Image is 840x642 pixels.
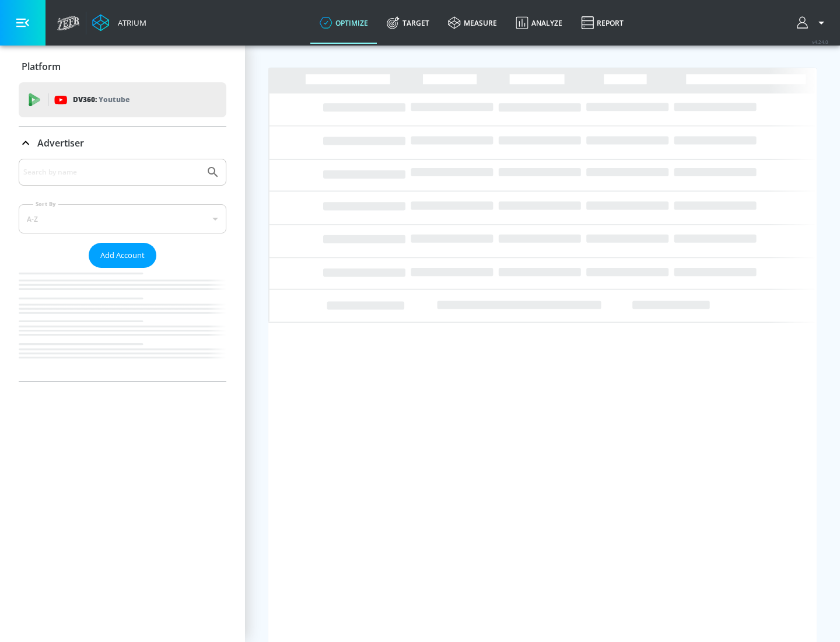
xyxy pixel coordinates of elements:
[19,50,226,83] div: Platform
[99,93,129,106] p: Youtube
[439,2,506,44] a: measure
[22,60,61,73] p: Platform
[92,14,146,32] a: Atrium
[812,39,828,45] span: v 4.24.0
[19,159,226,381] div: Advertiser
[19,204,226,233] div: A-Z
[89,243,156,268] button: Add Account
[310,2,377,44] a: optimize
[113,18,146,28] div: Atrium
[23,165,200,180] input: Search by name
[100,249,145,262] span: Add Account
[19,127,226,159] div: Advertiser
[377,2,439,44] a: Target
[73,93,129,106] p: DV360:
[37,137,84,149] p: Advertiser
[19,82,226,117] div: DV360: Youtube
[506,2,572,44] a: Analyze
[33,200,58,208] label: Sort By
[19,268,226,381] nav: list of Advertiser
[572,2,633,44] a: Report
